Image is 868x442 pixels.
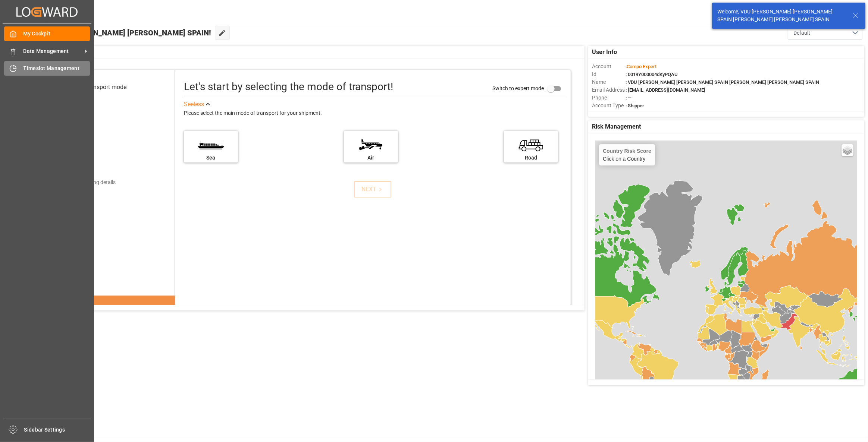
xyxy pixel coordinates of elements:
span: : [EMAIL_ADDRESS][DOMAIN_NAME] [626,87,705,93]
div: Click on a Country [603,148,651,162]
a: Timeslot Management [4,61,90,76]
div: Air [348,154,394,162]
span: : Shipper [626,103,644,108]
div: Please select the main mode of transport for your shipment. [184,109,565,118]
span: Phone [592,94,626,102]
a: Layers [842,144,853,156]
span: Name [592,78,626,86]
span: Account [592,63,626,70]
span: : [626,64,657,69]
span: Hello VDU [PERSON_NAME] [PERSON_NAME] SPAIN! [31,26,211,40]
div: Let's start by selecting the mode of transport! [184,79,393,95]
span: Switch to expert mode [492,85,544,91]
span: : VDU [PERSON_NAME] [PERSON_NAME] SPAIN [PERSON_NAME] [PERSON_NAME] SPAIN [626,79,819,85]
span: My Cockpit [23,30,90,38]
span: Timeslot Management [23,64,90,72]
span: Data Management [23,47,82,55]
button: NEXT [354,181,391,198]
span: Sidebar Settings [24,426,91,434]
div: Welcome, VDU [PERSON_NAME] [PERSON_NAME] SPAIN [PERSON_NAME] [PERSON_NAME] SPAIN [717,8,846,23]
span: : 0019Y000004dKyPQAU [626,72,678,77]
div: Select transport mode [69,83,126,92]
div: NEXT [361,185,384,194]
div: Sea [188,154,234,162]
span: Id [592,70,626,78]
h4: Country Risk Score [603,148,651,154]
div: Road [508,154,554,162]
span: Email Address [592,86,626,94]
button: open menu [788,26,862,40]
span: Account Type [592,102,626,110]
div: See less [184,100,204,109]
span: Default [793,29,810,37]
span: Risk Management [592,122,641,131]
span: : — [626,95,632,101]
span: User Info [592,48,617,57]
a: My Cockpit [4,26,90,41]
span: Compo Expert [627,64,657,69]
